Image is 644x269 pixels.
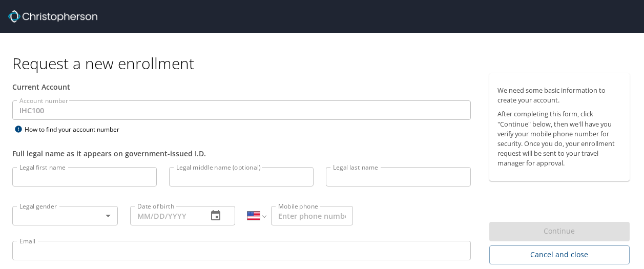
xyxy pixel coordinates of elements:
span: Cancel and close [497,249,621,261]
div: How to find your account number [12,123,140,136]
button: Cancel and close [489,245,630,264]
div: Full legal name as it appears on government-issued I.D. [12,148,471,159]
p: We need some basic information to create your account. [497,86,621,105]
div: ​ [12,206,118,225]
img: cbt logo [8,10,97,23]
input: MM/DD/YYYY [130,206,200,225]
h1: Request a new enrollment [12,53,638,73]
div: Current Account [12,81,471,92]
p: After completing this form, click "Continue" below, then we'll have you verify your mobile phone ... [497,109,621,168]
input: Enter phone number [271,206,353,225]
